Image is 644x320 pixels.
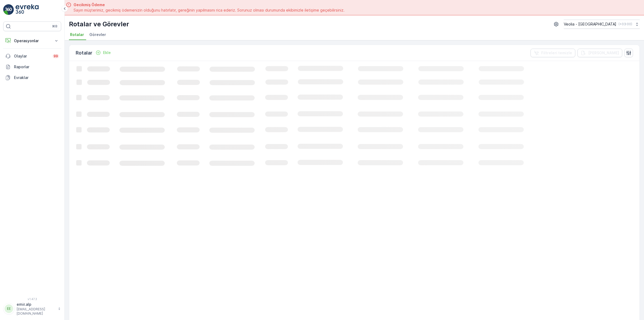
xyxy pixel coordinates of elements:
p: Evraklar [14,75,59,80]
p: 99 [54,54,58,58]
p: Olaylar [14,53,49,59]
span: Rotalar [70,32,84,37]
p: [PERSON_NAME] [588,50,619,56]
button: Dışa aktar [577,49,622,57]
button: Operasyonlar [3,35,61,46]
button: EEemir.alp[EMAIL_ADDRESS][DOMAIN_NAME] [3,302,61,316]
p: emir.alp [17,302,55,307]
p: Rotalar [76,49,92,57]
a: Raporlar [3,62,61,72]
button: Ekle [93,49,113,56]
p: Filtreleri temizle [541,50,572,56]
span: Görevler [89,32,106,37]
p: Operasyonlar [14,38,50,44]
p: Ekle [103,50,111,55]
a: Olaylar99 [3,51,61,62]
div: EE [5,304,13,313]
span: v 1.47.3 [3,297,61,301]
p: Raporlar [14,64,59,70]
button: Veolia - [GEOGRAPHIC_DATA](+03:00) [564,20,640,29]
p: ( +03:00 ) [619,22,632,26]
p: Rotalar ve Görevler [69,20,129,28]
p: ⌘B [52,24,57,28]
img: logo_light-DOdMpM7g.png [16,4,39,15]
a: Evraklar [3,72,61,83]
p: Veolia - [GEOGRAPHIC_DATA] [564,21,616,27]
span: Gecikmiş Ödeme [74,2,345,8]
img: logo [3,4,14,15]
button: Filtreleri temizle [530,49,575,57]
p: [EMAIL_ADDRESS][DOMAIN_NAME] [17,307,55,316]
span: Sayın müşterimiz, gecikmiş ödemenizin olduğunu hatırlatır, gereğinin yapılmasını rica ederiz. Sor... [74,8,345,13]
